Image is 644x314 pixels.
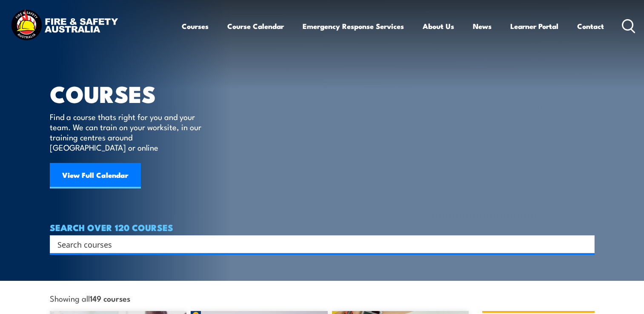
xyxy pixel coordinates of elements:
[227,15,284,37] a: Course Calendar
[580,238,592,250] button: Search magnifier button
[50,83,214,103] h1: COURSES
[577,15,604,37] a: Contact
[50,163,141,188] a: View Full Calendar
[50,111,205,152] p: Find a course thats right for you and your team. We can train on your worksite, in our training c...
[59,238,578,250] form: Search form
[90,292,130,304] strong: 149 courses
[510,15,558,37] a: Learner Portal
[50,223,595,232] h4: SEARCH OVER 120 COURSES
[182,15,209,37] a: Courses
[50,294,130,303] span: Showing all
[303,15,404,37] a: Emergency Response Services
[57,238,576,251] input: Search input
[423,15,454,37] a: About Us
[473,15,492,37] a: News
